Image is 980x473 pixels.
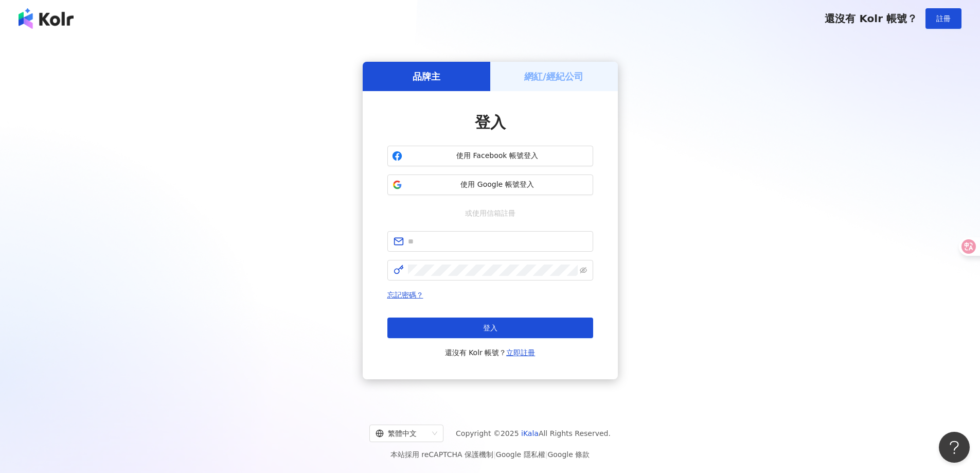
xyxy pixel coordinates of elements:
[493,450,496,459] span: |
[925,8,961,29] button: 註冊
[580,267,587,274] span: eye-invisible
[406,151,589,161] span: 使用 Facebook 帳號登入
[825,12,917,25] span: 還沒有 Kolr 帳號？
[545,450,548,459] span: |
[19,8,74,29] img: logo
[387,146,593,166] button: 使用 Facebook 帳號登入
[456,427,611,440] span: Copyright © 2025 All Rights Reserved.
[506,348,535,357] a: 立即註冊
[496,450,545,459] a: Google 隱私權
[406,180,589,190] span: 使用 Google 帳號登入
[936,14,951,23] span: 註冊
[376,425,428,442] div: 繁體中文
[547,450,590,459] a: Google 條款
[387,174,593,195] button: 使用 Google 帳號登入
[521,429,539,437] a: iKala
[524,70,583,83] h5: 網紅/經紀公司
[475,113,506,131] span: 登入
[458,207,523,219] span: 或使用信箱註冊
[483,324,497,332] span: 登入
[413,70,440,83] h5: 品牌主
[387,318,593,338] button: 登入
[387,291,423,299] a: 忘記密碼？
[390,448,590,461] span: 本站採用 reCAPTCHA 保護機制
[445,346,536,359] span: 還沒有 Kolr 帳號？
